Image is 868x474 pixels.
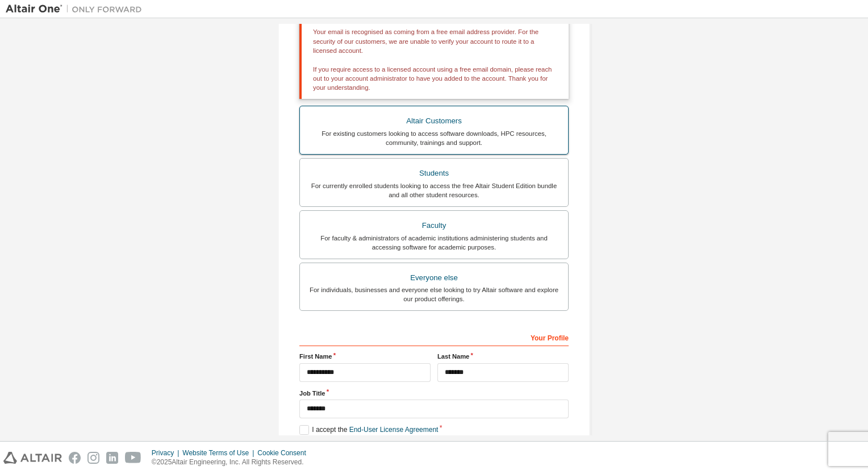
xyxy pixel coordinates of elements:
[307,165,561,181] div: Students
[125,452,141,464] img: youtube.svg
[299,425,438,435] label: I accept the
[257,448,312,458] div: Cookie Consent
[299,328,569,346] div: Your Profile
[307,129,561,147] div: For existing customers looking to access software downloads, HPC resources, community, trainings ...
[152,458,313,467] p: © 2025 Altair Engineering, Inc. All Rights Reserved.
[307,285,561,303] div: For individuals, businesses and everyone else looking to try Altair software and explore our prod...
[106,452,118,464] img: linkedin.svg
[307,113,561,129] div: Altair Customers
[299,352,431,361] label: First Name
[6,3,148,15] img: Altair One
[182,448,257,458] div: Website Terms of Use
[307,218,561,234] div: Faculty
[307,270,561,286] div: Everyone else
[307,234,561,252] div: For faculty & administrators of academic institutions administering students and accessing softwa...
[437,352,569,361] label: Last Name
[299,389,569,398] label: Job Title
[307,181,561,199] div: For currently enrolled students looking to access the free Altair Student Edition bundle and all ...
[299,20,569,99] div: Your email is recognised as coming from a free email address provider. For the security of our cu...
[3,452,62,464] img: altair_logo.svg
[349,426,439,434] a: End-User License Agreement
[69,452,81,464] img: facebook.svg
[87,452,99,464] img: instagram.svg
[152,448,182,458] div: Privacy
